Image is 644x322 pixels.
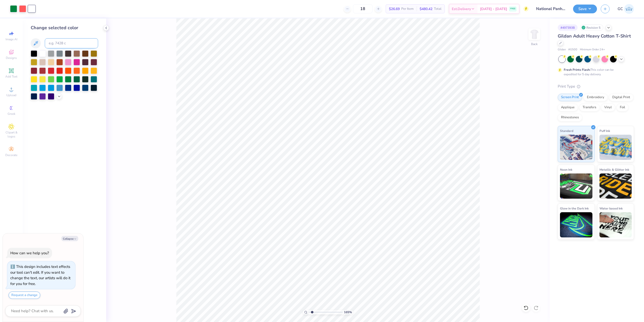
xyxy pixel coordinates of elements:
[344,310,352,314] span: 165 %
[401,6,414,12] span: Per Item
[599,206,623,211] span: Water based Ink
[579,104,599,111] div: Transfers
[532,4,569,14] input: Untitled Design
[624,4,634,14] img: Gerard Christopher Trorres
[420,6,432,12] span: $480.42
[599,128,610,133] span: Puff Ink
[452,6,471,12] span: Est. Delivery
[617,104,628,111] div: Foil
[560,167,572,172] span: Neon Ink
[3,130,20,138] span: Clipart & logos
[601,104,615,111] div: Vinyl
[10,251,49,256] div: How can we help you?
[560,128,573,133] span: Standard
[510,7,515,11] span: FREE
[618,4,634,14] a: GC
[599,167,629,172] span: Metallic & Glitter Ink
[584,94,608,101] div: Embroidery
[573,5,597,13] button: Save
[560,173,592,199] img: Neon Ink
[434,6,441,12] span: Total
[558,33,631,39] span: Gildan Adult Heavy Cotton T-Shirt
[8,112,15,116] span: Greek
[560,135,592,160] img: Standard
[45,38,98,48] input: e.g. 7428 c
[6,93,16,97] span: Upload
[560,212,592,237] img: Glow in the Dark Ink
[564,67,626,77] div: This color can be expedited for 5 day delivery.
[558,24,578,31] div: # 497393B
[31,24,98,31] div: Change selected color
[5,75,17,79] span: Add Text
[558,114,582,121] div: Rhinestones
[61,236,78,241] button: Collapse
[599,212,632,237] img: Water based Ink
[618,6,623,12] span: GC
[558,84,634,89] div: Print Type
[568,48,577,52] span: # G500
[5,153,17,157] span: Decorate
[580,24,603,31] div: Revision 5
[558,48,566,52] span: Gildan
[389,6,400,12] span: $26.69
[560,206,589,211] span: Glow in the Dark Ink
[353,4,373,13] input: – –
[531,42,538,46] div: Back
[580,48,605,52] span: Minimum Order: 24 +
[609,94,633,101] div: Digital Print
[558,94,582,101] div: Screen Print
[6,37,17,41] span: Image AI
[529,29,539,39] img: Back
[564,68,590,72] strong: Fresh Prints Flash:
[599,135,632,160] img: Puff Ink
[480,6,507,12] span: [DATE] - [DATE]
[10,264,70,286] div: This design includes text effects our tool can't edit. If you want to change the text, our artist...
[599,173,632,199] img: Metallic & Glitter Ink
[6,56,17,60] span: Designs
[558,104,578,111] div: Applique
[9,292,40,299] button: Request a change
